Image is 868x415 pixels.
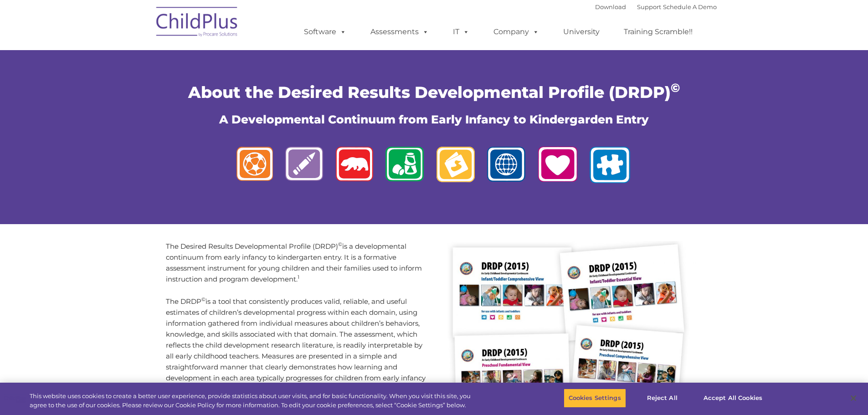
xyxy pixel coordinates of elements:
p: The Desired Results Developmental Profile (DRDP) is a developmental continuum from early infancy ... [166,241,427,285]
button: Close [843,388,863,408]
sup: © [671,81,680,95]
button: Accept All Cookies [699,389,767,408]
p: The DRDP is a tool that consistently produces valid, reliable, and useful estimates of children’s... [166,296,427,395]
a: Software [295,23,355,41]
button: Reject All [634,389,691,408]
sup: © [338,241,342,247]
a: Schedule A Demo [663,3,717,10]
font: | [595,3,717,10]
sup: © [201,296,205,302]
button: Cookies Settings [564,389,626,408]
span: About the Desired Results Developmental Profile (DRDP) [188,82,680,102]
a: Training Scramble!! [615,23,702,41]
div: This website uses cookies to create a better user experience, provide statistics about user visit... [30,392,478,410]
a: IT [444,23,478,41]
img: ChildPlus by Procare Solutions [152,0,243,46]
a: Assessments [361,23,438,41]
a: Support [637,3,661,10]
img: logos [229,141,639,192]
a: Company [484,23,548,41]
a: Download [595,3,626,10]
sup: 1 [298,274,299,280]
span: A Developmental Continuum from Early Infancy to Kindergarden Entry [219,113,649,126]
a: University [554,23,609,41]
